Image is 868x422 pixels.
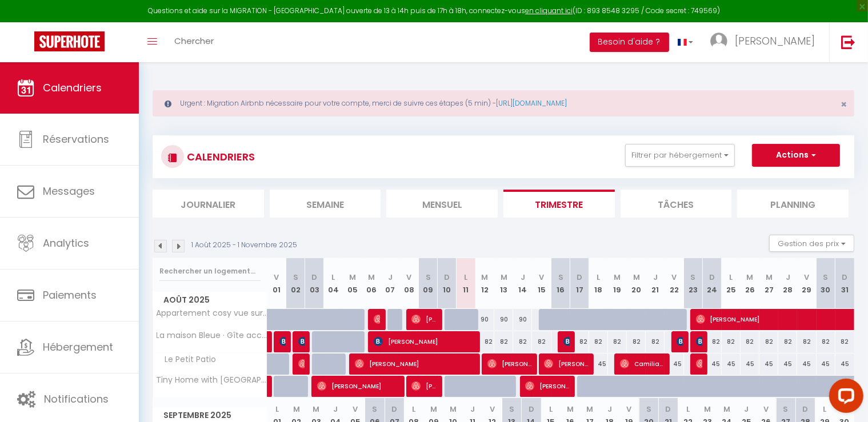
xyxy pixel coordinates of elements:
abbr: V [805,272,810,283]
button: Close [841,99,847,110]
div: 82 [817,331,835,352]
abbr: L [275,404,279,415]
abbr: S [426,272,431,283]
li: Planning [737,190,849,218]
th: 23 [684,258,703,309]
abbr: D [444,272,450,283]
li: Tâches [621,190,732,218]
abbr: D [577,272,582,283]
span: Paiements [43,288,97,302]
span: La maison Bleue · Gîte accueillant Sancerre [155,331,269,340]
span: [PERSON_NAME] [411,308,437,330]
abbr: M [349,272,356,283]
th: 21 [646,258,665,309]
div: 82 [741,331,759,352]
abbr: M [313,404,319,415]
div: 82 [532,331,551,352]
th: 20 [627,258,646,309]
abbr: J [388,272,393,283]
input: Rechercher un logement... [159,261,261,282]
abbr: D [391,404,397,415]
abbr: D [529,404,534,415]
div: Urgent : Migration Airbnb nécessaire pour votre compte, merci de suivre ces étapes (5 min) - [153,90,854,116]
abbr: M [587,404,594,415]
span: [PERSON_NAME] [677,331,683,352]
span: Calendriers [43,81,102,95]
abbr: S [823,272,829,283]
th: 29 [797,258,816,309]
th: 02 [286,258,305,309]
span: [PERSON_NAME] [279,331,286,352]
abbr: M [450,404,457,415]
a: ... [PERSON_NAME] [702,22,829,62]
th: 22 [665,258,683,309]
button: Filtrer par hébergement [625,144,735,167]
abbr: J [786,272,790,283]
th: 18 [589,258,608,309]
abbr: M [704,404,711,415]
span: Messages [43,184,95,198]
h3: CALENDRIERS [184,144,255,170]
abbr: M [501,272,507,283]
div: 82 [608,331,627,352]
th: 17 [570,258,589,309]
div: 82 [589,331,608,352]
th: 30 [817,258,835,309]
abbr: V [539,272,545,283]
abbr: L [729,272,733,283]
div: 45 [817,353,835,375]
span: [PERSON_NAME] [696,331,702,352]
th: 12 [475,258,494,309]
th: 19 [608,258,627,309]
abbr: D [842,272,848,283]
div: 82 [475,331,494,352]
a: Chercher [166,22,222,62]
abbr: M [482,272,489,283]
img: logout [841,35,855,49]
span: [PERSON_NAME] [298,353,305,375]
abbr: L [549,404,553,415]
abbr: V [274,272,279,283]
span: [PERSON_NAME] [411,375,437,397]
iframe: LiveChat chat widget [820,374,868,422]
a: [URL][DOMAIN_NAME] [496,98,567,108]
div: 45 [722,353,741,375]
span: [PERSON_NAME] [735,34,815,48]
abbr: S [646,404,651,415]
span: [PERSON_NAME] [525,375,569,397]
div: 45 [703,353,722,375]
th: 03 [305,258,324,309]
abbr: J [521,272,525,283]
span: Réservations [43,132,109,146]
div: 45 [835,353,854,375]
div: 82 [703,331,722,352]
th: 07 [381,258,399,309]
button: Besoin d'aide ? [590,33,669,52]
abbr: J [470,404,475,415]
abbr: J [745,404,749,415]
button: Gestion des prix [769,235,854,252]
div: 45 [589,353,608,375]
li: Trimestre [503,190,615,218]
abbr: V [627,404,632,415]
abbr: D [709,272,715,283]
th: 15 [532,258,551,309]
abbr: M [368,272,375,283]
abbr: M [430,404,437,415]
abbr: V [353,404,358,415]
abbr: M [766,272,773,283]
th: 24 [703,258,722,309]
span: [PERSON_NAME] [696,353,702,375]
abbr: J [653,272,658,283]
abbr: S [293,272,298,283]
th: 09 [419,258,438,309]
th: 04 [324,258,343,309]
th: 08 [399,258,418,309]
div: 82 [778,331,797,352]
span: [PERSON_NAME] [298,331,305,352]
div: 82 [759,331,778,352]
li: Journalier [153,190,264,218]
abbr: J [333,404,338,415]
span: Tiny Home with [GEOGRAPHIC_DATA] [155,376,269,384]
